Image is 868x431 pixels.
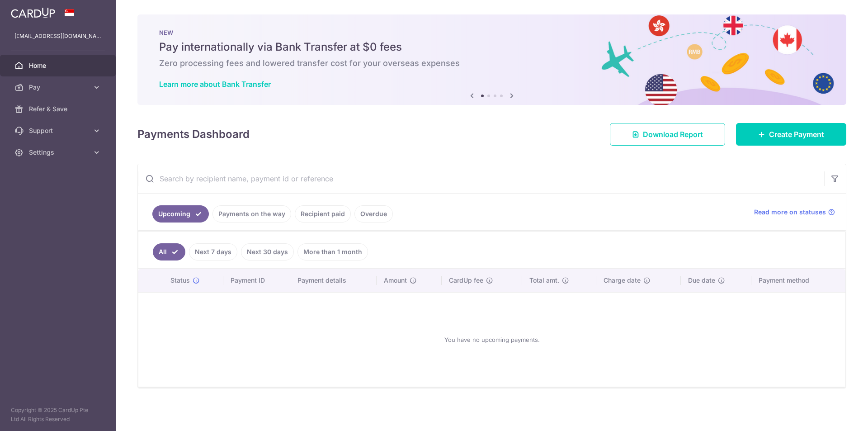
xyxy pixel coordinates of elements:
span: CardUp fee [449,276,483,285]
span: Read more on statuses [754,208,826,217]
a: Overdue [354,205,393,223]
a: Next 30 days [241,243,294,260]
a: More than 1 month [297,243,368,260]
th: Payment ID [223,269,290,292]
img: Bank transfer banner [137,14,846,105]
span: Create Payment [769,129,824,140]
span: Settings [29,148,89,157]
a: Read more on statuses [754,208,835,217]
div: You have no upcoming payments. [149,300,835,379]
th: Payment details [290,269,377,292]
a: Payments on the way [212,205,291,223]
p: [EMAIL_ADDRESS][DOMAIN_NAME] [14,32,101,41]
a: Recipient paid [295,205,351,223]
span: Refer & Save [29,104,89,114]
h4: Payments Dashboard [137,126,250,142]
span: Charge date [604,276,641,285]
th: Payment method [751,269,845,292]
a: Upcoming [152,205,209,223]
span: Amount [384,276,407,285]
span: Support [29,126,89,135]
span: Due date [688,276,715,285]
a: Learn more about Bank Transfer [159,80,271,89]
a: Create Payment [736,123,846,146]
span: Total amt. [529,276,559,285]
span: Status [170,276,190,285]
a: All [153,243,185,260]
span: Home [29,61,89,70]
a: Download Report [610,123,725,146]
h6: Zero processing fees and lowered transfer cost for your overseas expenses [159,58,825,69]
p: NEW [159,29,825,36]
span: Pay [29,83,89,92]
a: Next 7 days [189,243,237,260]
span: Download Report [643,129,703,140]
img: CardUp [11,7,55,18]
h5: Pay internationally via Bank Transfer at $0 fees [159,40,825,54]
input: Search by recipient name, payment id or reference [138,164,824,193]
